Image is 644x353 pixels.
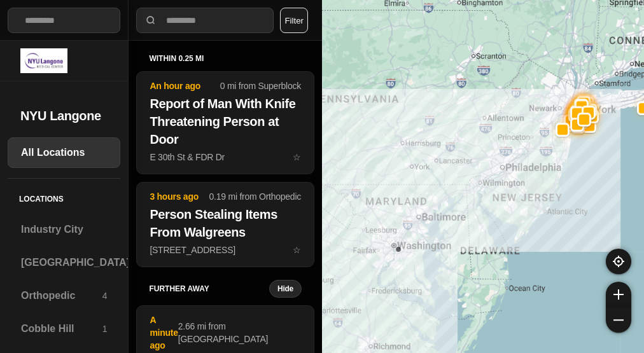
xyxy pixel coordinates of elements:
[8,179,120,214] h5: Locations
[613,315,624,325] img: zoom-out
[21,255,130,270] h3: [GEOGRAPHIC_DATA]
[280,8,308,33] button: Filter
[178,320,301,345] p: 2.66 mi from [GEOGRAPHIC_DATA]
[150,190,209,203] p: 3 hours ago
[149,284,269,294] h5: further away
[150,151,301,163] p: E 30th St & FDR Dr
[277,284,293,294] small: Hide
[8,214,120,245] a: Industry City
[613,256,624,267] img: recenter
[150,95,301,148] h2: Report of Man With Knife Threatening Person at Door
[136,244,314,255] a: 3 hours ago0.19 mi from OrthopedicPerson Stealing Items From Walgreens[STREET_ADDRESS]star
[20,107,108,125] h2: NYU Langone
[8,280,120,311] a: Orthopedic4
[20,48,67,73] img: logo
[220,80,301,92] p: 0 mi from Superblock
[21,288,102,303] h3: Orthopedic
[150,205,301,241] h2: Person Stealing Items From Walgreens
[144,14,157,27] img: search
[293,245,301,255] span: star
[136,151,314,162] a: An hour ago0 mi from SuperblockReport of Man With Knife Threatening Person at DoorE 30th St & FDR...
[8,247,120,278] a: [GEOGRAPHIC_DATA]
[21,222,107,237] h3: Industry City
[150,80,220,92] p: An hour ago
[606,282,631,307] button: zoom-in
[102,289,108,302] p: 4
[606,249,631,274] button: recenter
[150,314,178,352] p: A minute ago
[21,145,107,160] h3: All Locations
[269,280,302,298] button: Hide
[136,71,314,174] button: An hour ago0 mi from SuperblockReport of Man With Knife Threatening Person at DoorE 30th St & FDR...
[606,307,631,333] button: zoom-out
[8,314,120,344] a: Cobble Hill1
[150,244,301,256] p: [STREET_ADDRESS]
[613,289,624,300] img: zoom-in
[293,152,301,162] span: star
[21,321,102,336] h3: Cobble Hill
[149,53,302,64] h5: within 0.25 mi
[136,182,314,267] button: 3 hours ago0.19 mi from OrthopedicPerson Stealing Items From Walgreens[STREET_ADDRESS]star
[209,190,301,203] p: 0.19 mi from Orthopedic
[8,137,120,168] a: All Locations
[102,322,108,335] p: 1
